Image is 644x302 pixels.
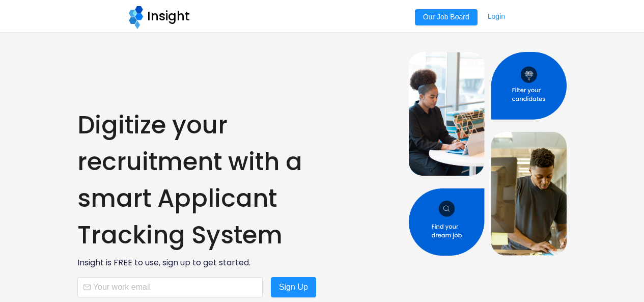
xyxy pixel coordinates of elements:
button: Our Job Board [415,9,478,25]
i: icon: mail [83,284,91,291]
h2: Digitize your recruitment with a smart Applicant Tracking System [77,107,336,254]
img: example [409,52,567,255]
a: Insight [147,14,190,22]
a: Our Job Board [415,13,478,21]
p: Insight is FREE to use, sign up to get started. [77,257,401,269]
span: Insight [147,8,190,24]
input: Your work email [77,277,263,297]
img: hi.8c5c6370.svg [129,6,143,29]
button: Sign Up [271,277,316,297]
